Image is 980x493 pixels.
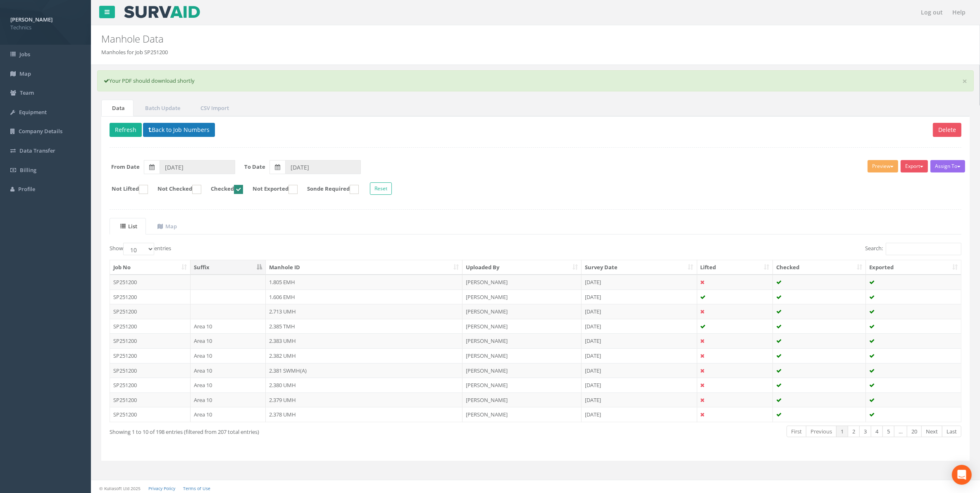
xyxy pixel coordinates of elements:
select: Showentries [123,243,154,255]
td: 2.385 TMH [266,319,463,334]
a: 20 [907,426,922,438]
span: Team [20,89,34,96]
label: Checked [203,185,243,194]
a: CSV Import [190,100,238,117]
small: © Kullasoft Ltd 2025 [99,486,141,491]
a: Batch Update [134,100,189,117]
td: 2.382 UMH [266,348,463,363]
td: 2.383 UMH [266,333,463,348]
td: Area 10 [191,363,266,378]
td: SP251200 [110,275,191,290]
a: Previous [806,426,837,438]
a: Next [921,426,942,438]
th: Lifted: activate to sort column ascending [697,260,773,275]
td: SP251200 [110,333,191,348]
span: Billing [20,166,36,174]
li: Manholes for Job SP251200 [101,48,168,56]
a: List [110,218,146,235]
input: Search: [886,243,961,255]
td: SP251200 [110,378,191,392]
label: To Date [245,163,266,171]
a: 3 [859,426,871,438]
h2: Manhole Data [101,34,823,44]
th: Suffix: activate to sort column descending [191,260,266,275]
button: Delete [933,123,961,137]
td: [DATE] [582,304,697,319]
a: Map [147,218,186,235]
td: [PERSON_NAME] [463,363,582,378]
input: To Date [285,160,361,174]
label: Search: [865,243,961,255]
td: [DATE] [582,392,697,407]
td: 2.713 UMH [266,304,463,319]
strong: [PERSON_NAME] [10,16,52,23]
td: [DATE] [582,275,697,290]
th: Job No: activate to sort column ascending [110,260,191,275]
a: 5 [882,426,894,438]
div: Your PDF should download shortly [97,70,974,91]
span: Technics [10,24,81,31]
td: [DATE] [582,407,697,422]
td: [DATE] [582,333,697,348]
label: Not Exported [244,185,298,194]
a: 2 [848,426,860,438]
td: SP251200 [110,392,191,407]
td: SP251200 [110,407,191,422]
td: [PERSON_NAME] [463,275,582,290]
td: Area 10 [191,378,266,392]
span: Company Details [19,127,62,135]
a: [PERSON_NAME] Technics [10,14,81,31]
td: [PERSON_NAME] [463,392,582,407]
button: Preview [868,160,898,172]
td: SP251200 [110,304,191,319]
td: [DATE] [582,378,697,392]
td: [DATE] [582,290,697,304]
div: Showing 1 to 10 of 198 entries (filtered from 207 total entries) [110,425,457,436]
button: Export [901,160,928,172]
a: Privacy Policy [148,486,175,491]
td: Area 10 [191,319,266,334]
a: Terms of Use [183,486,210,491]
td: [PERSON_NAME] [463,407,582,422]
label: Show entries [110,243,171,255]
td: Area 10 [191,348,266,363]
td: Area 10 [191,392,266,407]
td: [PERSON_NAME] [463,348,582,363]
label: From Date [112,163,140,171]
a: × [962,77,967,86]
input: From Date [160,160,235,174]
td: SP251200 [110,348,191,363]
td: Area 10 [191,333,266,348]
td: [PERSON_NAME] [463,304,582,319]
label: Sonde Required [299,185,359,194]
a: … [894,426,907,438]
td: 1.606 EMH [266,290,463,304]
span: Equipment [19,108,47,116]
td: [DATE] [582,363,697,378]
span: Jobs [19,50,30,58]
td: [DATE] [582,319,697,334]
div: Open Intercom Messenger [952,465,972,485]
th: Exported: activate to sort column ascending [866,260,961,275]
button: Refresh [110,123,142,137]
uib-tab-heading: List [120,223,137,230]
a: Data [101,100,134,117]
td: SP251200 [110,319,191,334]
td: 2.379 UMH [266,392,463,407]
td: 2.381 SWMH(A) [266,363,463,378]
span: Data Transfer [19,147,55,154]
th: Manhole ID: activate to sort column ascending [266,260,463,275]
a: 1 [836,426,848,438]
td: SP251200 [110,290,191,304]
td: [PERSON_NAME] [463,333,582,348]
td: [PERSON_NAME] [463,290,582,304]
a: Last [942,426,961,438]
td: [DATE] [582,348,697,363]
a: First [787,426,806,438]
td: Area 10 [191,407,266,422]
span: Map [19,70,31,77]
td: SP251200 [110,363,191,378]
a: 4 [871,426,883,438]
button: Assign To [930,160,965,172]
uib-tab-heading: Map [157,223,177,230]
